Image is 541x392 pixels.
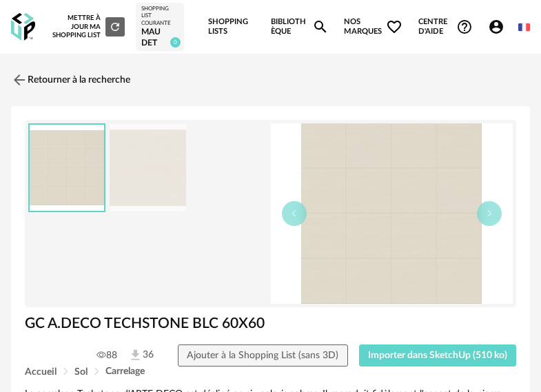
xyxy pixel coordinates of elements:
[141,6,178,48] a: Shopping List courante MAUDET 0
[368,351,507,360] span: Importer dans SketchUp (510 ko)
[386,19,402,35] span: Heart Outline icon
[11,65,130,95] a: Retourner à la recherche
[110,124,185,212] img: AST14256820-M.jpg
[141,6,178,27] div: Shopping List courante
[418,17,473,37] span: Centre d'aideHelp Circle Outline icon
[359,344,517,367] button: Importer dans SketchUp (510 ko)
[25,314,516,333] h1: GC A.DECO TECHSTONE BLC 60X60
[488,19,511,35] span: Account Circle icon
[271,123,513,304] img: thumbnail.png
[25,367,57,377] span: Accueil
[141,27,178,48] div: MAUDET
[312,19,329,35] span: Magnify icon
[488,19,504,35] span: Account Circle icon
[30,125,104,211] img: thumbnail.png
[109,23,121,30] span: Refresh icon
[518,21,530,33] img: fr
[105,367,145,376] span: Carrelage
[170,37,181,48] span: 0
[187,351,338,360] span: Ajouter à la Shopping List (sans 3D)
[11,72,28,88] img: svg+xml;base64,PHN2ZyB3aWR0aD0iMjQiIGhlaWdodD0iMjQiIHZpZXdCb3g9IjAgMCAyNCAyNCIgZmlsbD0ibm9uZSIgeG...
[128,348,143,362] img: Téléchargements
[178,344,348,367] button: Ajouter à la Shopping List (sans 3D)
[51,14,125,39] div: Mettre à jour ma Shopping List
[74,367,88,377] span: Sol
[128,348,154,362] span: 36
[25,367,516,377] div: Breadcrumb
[11,13,35,41] img: OXP
[456,19,473,35] span: Help Circle Outline icon
[96,349,117,362] span: 88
